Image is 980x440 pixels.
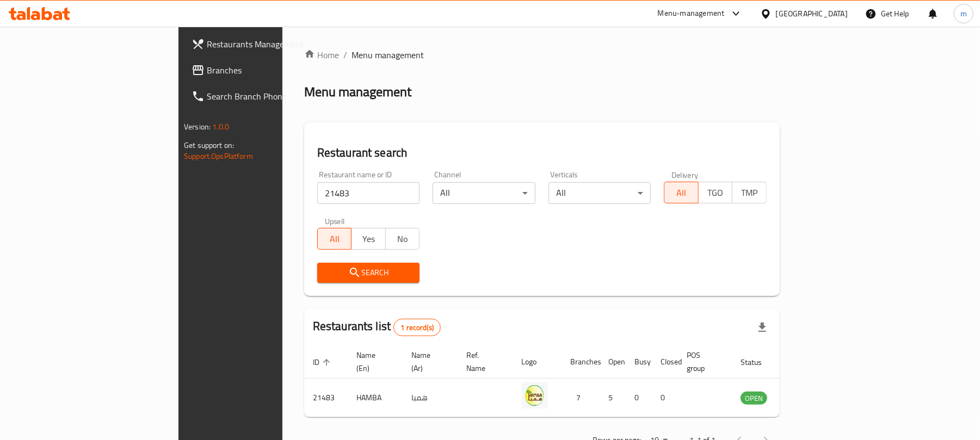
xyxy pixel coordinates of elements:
span: ID [313,356,334,369]
span: Search Branch Phone [207,90,334,103]
a: Restaurants Management [183,31,342,57]
span: 1 record(s) [394,323,440,333]
span: All [322,231,348,247]
th: Branches [562,345,600,379]
td: HAMBA [348,379,403,417]
img: HAMBA [521,382,548,409]
span: Ref. Name [466,349,500,375]
a: Branches [183,57,342,83]
button: TMP [732,182,767,203]
span: Version: [184,120,211,134]
div: Total records count [393,319,441,336]
nav: breadcrumb [304,48,780,61]
span: No [390,231,416,247]
td: 0 [626,379,652,417]
span: OPEN [741,392,767,405]
td: 0 [652,379,678,417]
div: Export file [749,314,775,340]
input: Search for restaurant name or ID.. [317,182,420,204]
th: Logo [513,345,562,379]
span: Name (En) [356,349,390,375]
li: / [343,48,347,61]
h2: Menu management [304,83,411,101]
span: Yes [356,231,381,247]
span: Menu management [352,48,424,61]
button: All [664,182,699,203]
span: TMP [737,185,762,201]
button: Yes [351,228,386,250]
span: m [960,8,967,20]
span: All [669,185,694,201]
span: Branches [207,64,334,77]
button: TGO [698,182,733,203]
span: TGO [703,185,729,201]
span: Status [741,356,776,369]
th: Busy [626,345,652,379]
div: OPEN [741,392,767,405]
button: No [385,228,420,250]
label: Delivery [671,171,699,178]
div: All [433,182,535,204]
button: All [317,228,352,250]
span: Search [326,266,411,280]
span: POS group [687,349,719,375]
a: Search Branch Phone [183,83,342,109]
th: Closed [652,345,678,379]
div: [GEOGRAPHIC_DATA] [776,8,848,20]
td: 5 [600,379,626,417]
span: 1.0.0 [212,120,229,134]
h2: Restaurants list [313,318,441,336]
label: Upsell [325,217,345,225]
div: Menu-management [658,7,725,20]
span: Get support on: [184,138,234,152]
td: همبا [403,379,458,417]
button: Search [317,263,420,283]
a: Support.OpsPlatform [184,149,253,163]
span: Name (Ar) [411,349,445,375]
div: All [548,182,651,204]
h2: Restaurant search [317,145,767,161]
th: Open [600,345,626,379]
table: enhanced table [304,345,827,417]
span: Restaurants Management [207,38,334,51]
td: 7 [562,379,600,417]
